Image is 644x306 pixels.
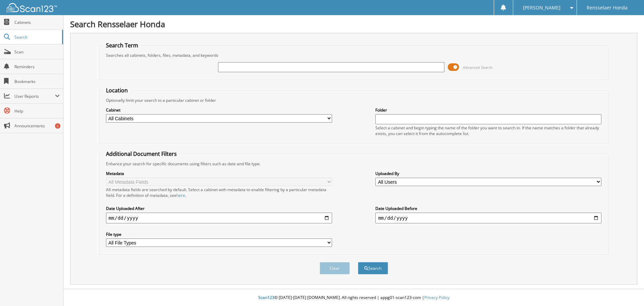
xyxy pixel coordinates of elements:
[14,34,59,40] span: Search
[103,97,605,103] div: Optionally limit your search to a particular cabinet or folder
[375,213,601,223] input: end
[463,65,493,70] span: Advanced Search
[14,79,60,84] span: Bookmarks
[14,93,55,99] span: User Reports
[14,19,60,25] span: Cabinets
[106,206,332,211] label: Date Uploaded After
[610,274,644,306] iframe: Chat Widget
[14,108,60,114] span: Help
[320,262,350,274] button: Clear
[375,107,601,113] label: Folder
[103,161,605,167] div: Enhance your search for specific documents using filters such as date and file type.
[176,192,185,198] a: here
[375,206,601,211] label: Date Uploaded Before
[258,295,274,300] span: Scan123
[7,3,57,12] img: scan123-logo-white.svg
[106,231,332,237] label: File type
[103,42,142,49] legend: Search Term
[14,49,60,55] span: Scan
[424,295,449,300] a: Privacy Policy
[587,6,628,10] span: Rensselaer Honda
[375,171,601,176] label: Uploaded By
[106,187,332,198] div: All metadata fields are searched by default. Select a cabinet with metadata to enable filtering b...
[106,171,332,176] label: Metadata
[375,125,601,136] div: Select a cabinet and begin typing the name of the folder you want to search in. If the name match...
[103,87,131,94] legend: Location
[106,107,332,113] label: Cabinet
[55,123,60,129] div: 5
[106,213,332,223] input: start
[14,123,60,129] span: Announcements
[103,150,180,158] legend: Additional Document Filters
[70,18,637,30] h1: Search Rensselaer Honda
[14,64,60,70] span: Reminders
[358,262,388,274] button: Search
[63,290,644,306] div: © [DATE]-[DATE] [DOMAIN_NAME]. All rights reserved | appg01-scan123-com |
[103,52,605,58] div: Searches all cabinets, folders, files, metadata, and keywords
[523,6,560,10] span: [PERSON_NAME]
